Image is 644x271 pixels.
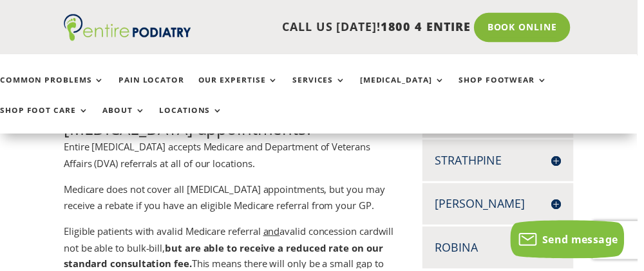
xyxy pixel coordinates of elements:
[193,19,476,36] p: CALL US [DATE]!
[440,242,567,258] h4: Robina
[548,235,625,249] span: Send message
[288,227,383,240] span: valid concession card
[64,183,399,226] p: Medicare does not cover all [MEDICAL_DATA] appointments, but you may receive a rebate if you have...
[464,76,553,104] a: Shop Footwear
[479,13,576,43] a: Book Online
[161,107,225,135] a: Locations
[364,76,450,104] a: [MEDICAL_DATA]
[64,14,193,41] img: logo (1)
[516,223,631,261] button: Send message
[64,141,399,183] p: Entire [MEDICAL_DATA] accepts Medicare and Department of Veterans Affairs (DVA) referrals at all ...
[104,107,147,135] a: About
[384,19,476,35] span: 1800 4 ENTIRE
[64,31,193,44] a: Entire Podiatry
[440,154,567,170] h4: Strathpine
[440,198,567,214] h4: [PERSON_NAME]
[266,227,283,240] span: and
[200,76,281,104] a: Our Expertise
[120,76,186,104] a: Pain Locator
[296,76,350,104] a: Services
[164,227,263,240] span: valid Medicare referral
